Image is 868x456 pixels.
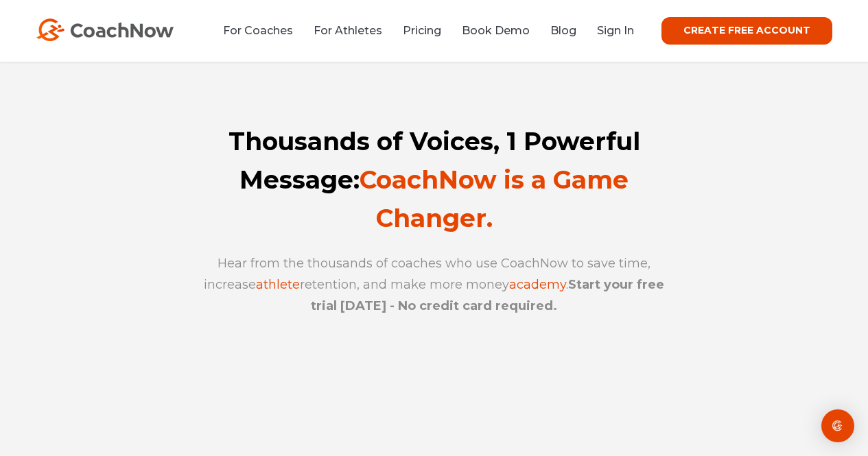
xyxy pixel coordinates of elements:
a: Pricing [403,24,441,37]
span: Hear from the thousands of coaches who use CoachNow to save time, increase retention, and make mo... [204,256,664,313]
div: Open Intercom Messenger [821,409,854,442]
img: CoachNow Logo [36,19,174,41]
strong: Thousands of Voices, 1 Powerful Message: [228,126,640,233]
a: For Athletes [314,24,382,37]
span: CoachNow is a Game Changer. [360,165,629,233]
strong: Start your free trial [DATE] - No credit card required. [311,277,664,313]
a: Book Demo [462,24,530,37]
a: Blog [550,24,576,37]
a: For Coaches [223,24,293,37]
iframe: Embedded CTA [280,332,589,386]
a: CREATE FREE ACCOUNT [661,17,832,45]
a: athlete [256,277,300,292]
a: academy [509,277,566,292]
a: Sign In [597,24,634,37]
